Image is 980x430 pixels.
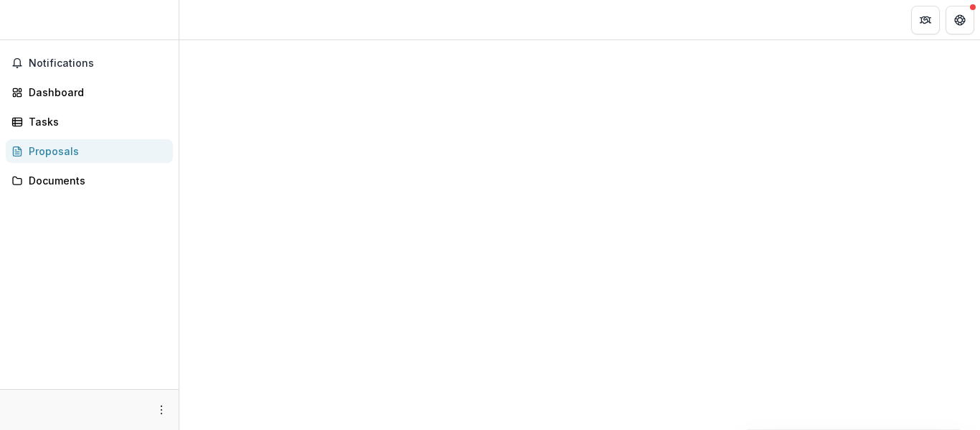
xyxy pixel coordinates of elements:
[6,139,173,163] a: Proposals
[6,110,173,134] a: Tasks
[911,6,940,34] button: Partners
[6,80,173,104] a: Dashboard
[29,144,161,159] div: Proposals
[29,57,167,70] span: Notifications
[153,401,170,419] button: More
[29,114,161,129] div: Tasks
[29,85,161,100] div: Dashboard
[6,169,173,192] a: Documents
[29,173,161,188] div: Documents
[946,6,974,34] button: Get Help
[6,52,173,75] button: Notifications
